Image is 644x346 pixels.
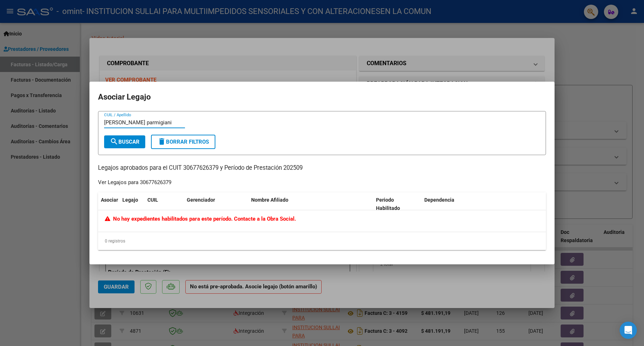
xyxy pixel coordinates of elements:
[424,197,454,203] span: Dependencia
[251,197,288,203] span: Nombre Afiliado
[376,197,400,211] span: Periodo Habilitado
[145,192,184,216] datatable-header-cell: CUIL
[421,192,546,216] datatable-header-cell: Dependencia
[98,164,546,173] p: Legajos aprobados para el CUIT 30677626379 y Período de Prestación 202509
[110,137,118,146] mat-icon: search
[119,192,145,216] datatable-header-cell: Legajo
[248,192,373,216] datatable-header-cell: Nombre Afiliado
[147,197,158,203] span: CUIL
[105,216,296,222] span: No hay expedientes habilitados para este período. Contacte a la Obra Social.
[110,139,140,145] span: Buscar
[187,197,215,203] span: Gerenciador
[620,322,637,339] div: Open Intercom Messenger
[98,90,546,104] h2: Asociar Legajo
[104,135,145,148] button: Buscar
[184,192,248,216] datatable-header-cell: Gerenciador
[98,192,119,216] datatable-header-cell: Asociar
[157,137,166,146] mat-icon: delete
[151,135,215,149] button: Borrar Filtros
[101,197,118,203] span: Asociar
[98,178,171,187] div: Ver Legajos para 30677626379
[157,139,209,145] span: Borrar Filtros
[98,232,546,250] div: 0 registros
[373,192,421,216] datatable-header-cell: Periodo Habilitado
[122,197,138,203] span: Legajo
